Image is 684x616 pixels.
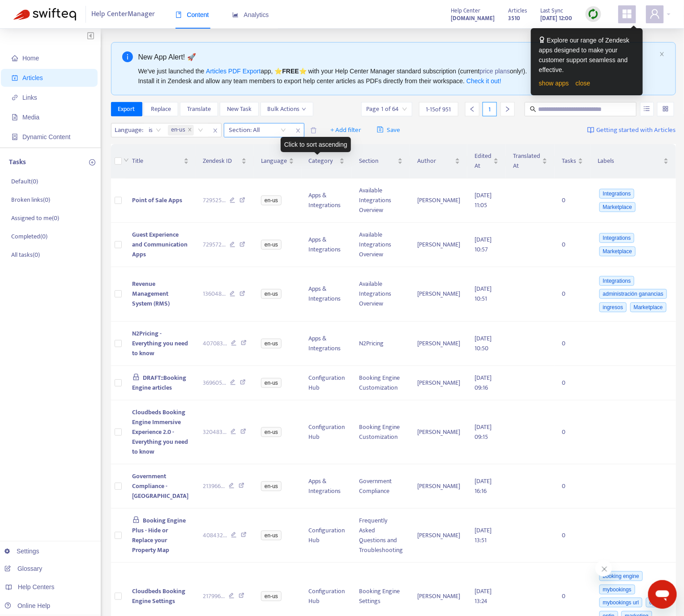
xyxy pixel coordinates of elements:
[410,267,467,322] td: [PERSON_NAME]
[555,509,590,563] td: 0
[597,125,676,136] span: Getting started with Articles
[4,602,50,609] a: Online Help
[133,328,188,358] span: N2Pricing - Everything you need to know
[203,481,225,491] span: 213966 ...
[540,6,563,16] span: Last Sync
[301,366,352,400] td: Configuration Hub
[301,223,352,267] td: Apps & Integrations
[149,123,161,137] span: is
[590,144,676,178] th: Labels
[22,94,37,101] span: Links
[539,80,569,87] a: show apps
[352,223,410,267] td: Available Integrations Overview
[261,591,282,601] span: en-us
[301,267,352,322] td: Apps & Integrations
[9,157,26,168] p: Tasks
[301,400,352,464] td: Configuration Hub
[206,68,261,75] a: Articles PDF Export
[268,104,306,114] span: Bulk Actions
[475,284,492,304] span: [DATE] 10:51
[261,339,282,348] span: en-us
[555,464,590,509] td: 0
[203,240,226,250] span: 729572 ...
[599,246,636,256] span: Marketplace
[475,333,492,353] span: [DATE] 10:50
[588,8,599,20] img: sync.dc5367851b00ba804db3.png
[151,104,171,114] span: Replace
[261,102,313,116] button: Bulk Actionsdown
[227,104,252,114] span: New Task
[599,189,635,199] span: Integrations
[576,80,590,87] a: close
[133,586,186,606] span: Cloudbeds Booking Engine Settings
[13,8,76,21] img: Swifteq
[370,123,407,137] button: saveSave
[352,144,410,178] th: Section
[281,137,351,152] div: Click to sort ascending
[599,202,636,212] span: Marketplace
[133,373,187,393] span: DRAFT::Booking Engine articles
[232,11,269,18] span: Analytics
[203,591,225,601] span: 217996 ...
[89,159,95,166] span: plus-circle
[111,123,145,137] span: Language :
[203,156,240,166] span: Zendesk ID
[475,151,492,171] span: Edited At
[203,378,227,388] span: 369605 ...
[352,509,410,563] td: Frequently Asked Questions and Troubleshooting
[599,302,627,312] span: ingresos
[125,144,196,178] th: Title
[475,234,492,255] span: [DATE] 10:57
[282,68,299,75] b: FREE
[555,144,590,178] th: Tasks
[133,515,186,555] span: Booking Engine Plus - Hide or Replace your Property Map
[640,102,654,116] button: unordered-list
[133,516,140,523] span: lock
[555,400,590,464] td: 0
[352,322,410,366] td: N2Pricing
[513,151,540,171] span: Translated At
[171,125,186,136] span: en-us
[261,195,282,205] span: en-us
[175,11,209,18] span: Content
[377,125,401,136] span: Save
[133,407,188,457] span: Cloudbeds Booking Engine Immersive Experience 2.0 - Everything you need to know
[475,476,492,496] span: [DATE] 16:16
[648,580,677,609] iframe: Button to launch messaging window
[410,322,467,366] td: [PERSON_NAME]
[555,366,590,400] td: 0
[587,127,594,134] img: image-link
[301,144,352,178] th: Category
[483,102,497,116] div: 1
[480,68,510,75] a: price plans
[469,106,475,112] span: left
[410,464,467,509] td: [PERSON_NAME]
[555,322,590,366] td: 0
[410,509,467,563] td: [PERSON_NAME]
[22,133,70,140] span: Dynamic Content
[220,102,259,116] button: New Task
[599,585,635,595] span: mybookings
[302,107,306,111] span: down
[410,144,467,178] th: Author
[11,177,38,186] p: Default ( 0 )
[254,144,301,178] th: Language
[261,240,282,250] span: en-us
[4,548,39,555] a: Settings
[508,13,520,23] strong: 3510
[539,35,635,75] div: Explore our range of Zendesk apps designed to make your customer support seamless and effective.
[622,8,633,19] span: appstore
[12,114,18,120] span: file-image
[209,125,221,136] span: close
[599,598,643,608] span: mybookings url
[352,400,410,464] td: Booking Engine Customization
[111,102,142,116] button: Export
[301,509,352,563] td: Configuration Hub
[451,13,495,23] a: [DOMAIN_NAME]
[133,229,188,259] span: Guest Experience and Communication Apps
[352,178,410,223] td: Available Integrations Overview
[232,12,239,18] span: area-chart
[22,114,39,121] span: Media
[330,125,361,136] span: + Add filter
[530,106,536,112] span: search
